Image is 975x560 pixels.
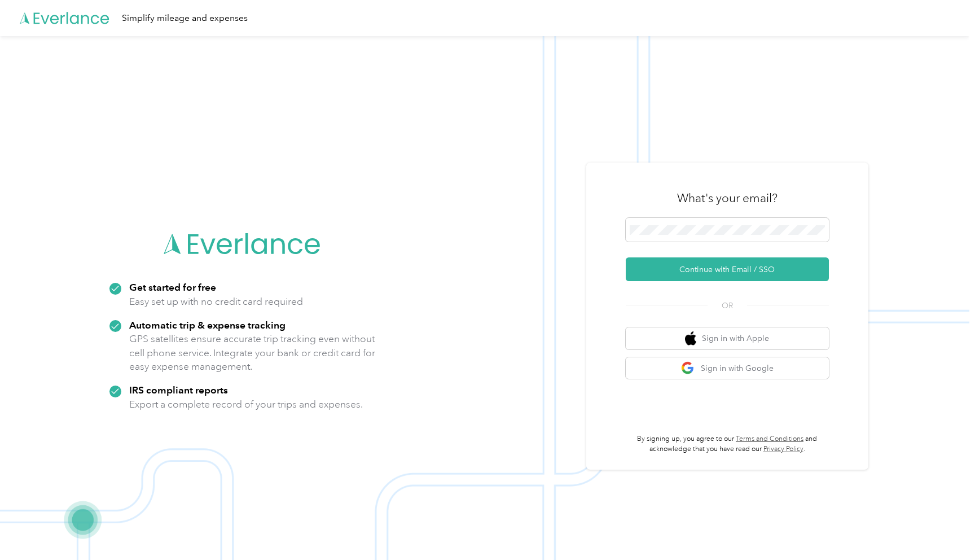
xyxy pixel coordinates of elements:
button: apple logoSign in with Apple [626,327,829,349]
img: google logo [681,361,695,375]
img: apple logo [685,331,696,345]
strong: Get started for free [129,281,216,293]
p: Export a complete record of your trips and expenses. [129,397,363,412]
p: By signing up, you agree to our and acknowledge that you have read our . [626,434,829,454]
h3: What's your email? [677,190,778,206]
button: google logoSign in with Google [626,357,829,379]
strong: IRS compliant reports [129,384,228,396]
strong: Automatic trip & expense tracking [129,319,286,331]
a: Terms and Conditions [736,435,803,443]
iframe: Everlance-gr Chat Button Frame [912,497,975,560]
p: Easy set up with no credit card required [129,295,303,309]
a: Privacy Policy [763,445,803,453]
button: Continue with Email / SSO [626,257,829,281]
span: OR [708,300,747,312]
p: GPS satellites ensure accurate trip tracking even without cell phone service. Integrate your bank... [129,332,376,374]
div: Simplify mileage and expenses [122,11,248,25]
